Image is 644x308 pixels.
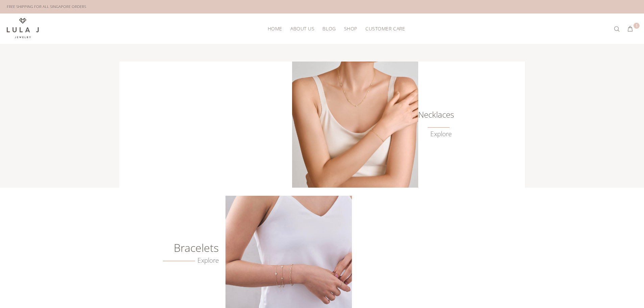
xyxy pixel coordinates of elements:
img: Lula J Gold Necklaces Collection [292,62,418,188]
div: FREE SHIPPING FOR ALL SINGAPORE ORDERS [7,3,86,10]
button: 1 [624,24,636,34]
h6: Necklaces [418,111,452,118]
a: ABOUT US [286,23,318,34]
a: SHOP [340,23,361,34]
a: HOME [264,23,286,34]
a: CUSTOMER CARE [361,23,405,34]
a: Explore [163,257,219,264]
span: BLOG [323,26,336,31]
a: Explore [430,130,452,138]
span: SHOP [344,26,357,31]
span: ABOUT US [290,26,314,31]
span: HOME [268,26,282,31]
h6: Bracelets [142,244,219,251]
span: CUSTOMER CARE [365,26,405,31]
a: BLOG [318,23,340,34]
